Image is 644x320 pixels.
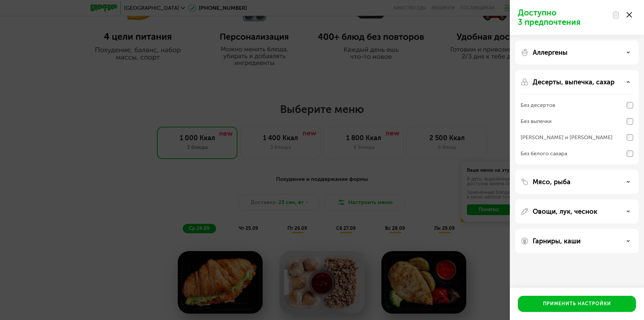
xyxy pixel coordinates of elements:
p: Мясо, рыба [533,178,571,186]
div: Применить настройки [543,301,611,307]
p: Овощи, лук, чеснок [533,207,597,215]
p: Десерты, выпечка, сахар [533,78,614,86]
p: Гарниры, каши [533,237,581,245]
p: Доступно 3 предпочтения [518,8,608,27]
div: Без десертов [521,101,555,109]
button: Применить настройки [518,296,636,312]
p: Аллергены [533,48,568,56]
div: [PERSON_NAME] и [PERSON_NAME] [521,133,612,142]
div: Без белого сахара [521,150,567,158]
div: Без выпечки [521,117,552,125]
